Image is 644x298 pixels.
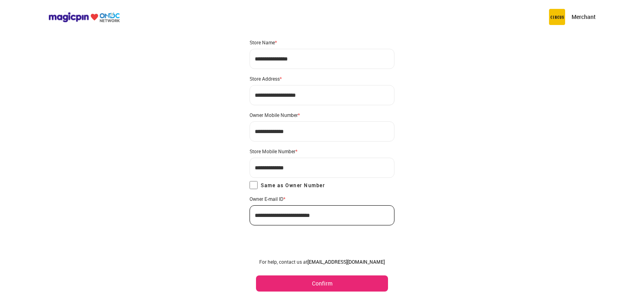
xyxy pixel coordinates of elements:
[250,196,394,202] div: Owner E-mail ID
[256,258,388,265] div: For help, contact us at
[250,181,325,189] label: Same as Owner Number
[250,148,394,154] div: Store Mobile Number
[572,13,596,21] p: Merchant
[256,275,388,292] button: Confirm
[250,39,394,46] div: Store Name
[250,181,258,189] input: Same as Owner Number
[308,258,385,265] a: [EMAIL_ADDRESS][DOMAIN_NAME]
[250,75,394,82] div: Store Address
[549,9,565,25] img: circus.b677b59b.png
[48,12,120,23] img: ondc-logo-new-small.8a59708e.svg
[250,112,394,118] div: Owner Mobile Number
